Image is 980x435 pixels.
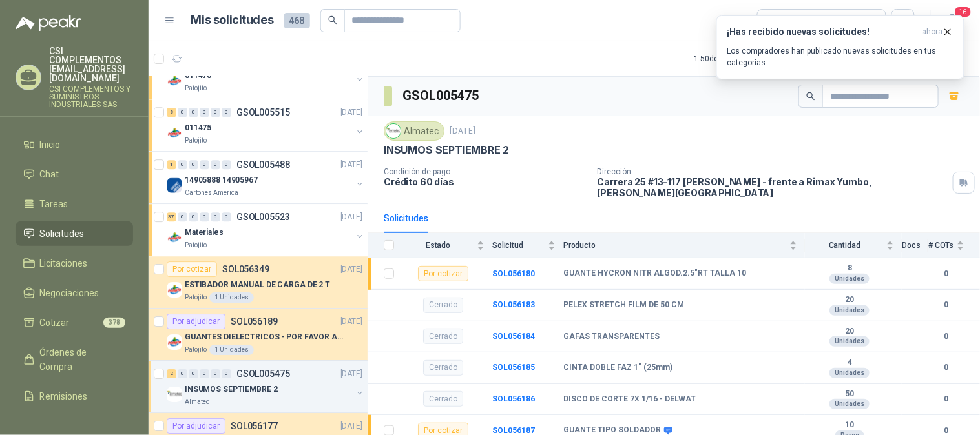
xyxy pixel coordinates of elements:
span: Chat [40,167,59,181]
p: GSOL005515 [236,108,290,117]
a: Órdenes de Compra [16,340,133,379]
a: 1 0 0 0 0 0 GSOL005488[DATE] Company Logo14905888 14905967Cartones America [167,157,365,198]
div: Cerrado [423,391,463,407]
span: Producto [563,241,787,250]
div: 1 [167,160,176,169]
p: CSI COMPLEMENTOS [EMAIL_ADDRESS][DOMAIN_NAME] [49,46,133,83]
div: 0 [222,160,231,169]
img: Company Logo [167,177,182,193]
img: Company Logo [167,282,182,298]
p: SOL056349 [222,265,269,274]
h1: Mis solicitudes [191,11,274,30]
div: 0 [222,108,231,117]
a: 2 0 0 0 0 0 GSOL005475[DATE] Company LogoINSUMOS SEPTIEMBRE 2Almatec [167,366,365,407]
div: Por adjudicar [167,418,225,434]
a: SOL056186 [492,394,535,403]
span: Solicitud [492,241,545,250]
p: ESTIBADOR MANUAL DE CARGA DE 2 T [185,279,330,291]
th: # COTs [928,233,980,258]
p: SOL056189 [231,317,278,326]
span: 468 [284,13,310,28]
b: 0 [928,393,964,405]
div: 0 [189,212,198,221]
p: Patojito [185,83,207,94]
div: 0 [200,369,209,378]
p: 14905888 14905967 [185,174,258,187]
div: 0 [211,369,220,378]
div: 0 [222,212,231,221]
div: 0 [211,160,220,169]
p: Patojito [185,136,207,146]
p: INSUMOS SEPTIEMBRE 2 [384,143,509,157]
div: Por adjudicar [167,314,225,329]
b: CINTA DOBLE FAZ 1" (25mm) [563,363,672,373]
div: Unidades [829,336,870,347]
span: Tareas [40,197,68,211]
b: GAFAS TRANSPARENTES [563,332,660,342]
div: 0 [200,212,209,221]
div: 0 [189,108,198,117]
div: 1 Unidades [209,292,254,303]
div: 1 - 50 de 306 [694,48,774,69]
b: 0 [928,299,964,311]
p: GSOL005475 [236,369,290,378]
b: 8 [805,263,894,274]
b: 20 [805,295,894,305]
a: Inicio [16,132,133,157]
p: GSOL005523 [236,212,290,221]
p: Carrera 25 #13-117 [PERSON_NAME] - frente a Rimax Yumbo , [PERSON_NAME][GEOGRAPHIC_DATA] [598,176,948,198]
a: Por adjudicarSOL056189[DATE] Company LogoGUANTES DIELECTRICOS - POR FAVOR ADJUNTAR SU FICHA TECNI... [149,309,368,361]
p: Los compradores han publicado nuevas solicitudes en tus categorías. [727,45,954,68]
b: 0 [928,361,964,374]
span: search [328,15,337,25]
a: Por cotizarSOL056349[DATE] Company LogoESTIBADOR MANUAL DE CARGA DE 2 TPatojito1 Unidades [149,256,368,309]
p: [DATE] [340,211,362,223]
div: Por cotizar [418,266,468,281]
div: 0 [200,108,209,117]
a: SOL056187 [492,426,535,435]
p: 011475 [185,122,211,134]
a: Chat [16,162,133,187]
p: GSOL005488 [236,160,290,169]
span: Cantidad [805,241,884,250]
b: 4 [805,358,894,368]
a: Tareas [16,192,133,216]
p: CSI COMPLEMENTOS Y SUMINISTROS INDUSTRIALES SAS [49,85,133,108]
div: 0 [178,369,187,378]
p: SOL056177 [231,421,278,430]
b: 10 [805,420,894,430]
span: ahora [923,26,943,37]
a: SOL056184 [492,332,535,341]
a: SOL056185 [492,363,535,372]
p: Crédito 60 días [384,176,587,187]
div: Unidades [829,274,870,284]
th: Solicitud [492,233,563,258]
div: 0 [178,160,187,169]
button: 16 [941,9,964,32]
th: Docs [902,233,928,258]
div: Almatec [384,121,444,141]
p: Cartones America [185,188,238,198]
p: [DATE] [340,316,362,328]
img: Company Logo [167,73,182,88]
span: Inicio [40,137,61,152]
span: # COTs [928,241,954,250]
div: Solicitudes [384,211,428,225]
img: Company Logo [167,125,182,141]
th: Producto [563,233,805,258]
b: DISCO DE CORTE 7X 1/16 - DELWAT [563,394,696,405]
a: SOL056180 [492,269,535,278]
p: [DATE] [340,368,362,380]
div: 37 [167,212,176,221]
div: Cerrado [423,329,463,344]
b: SOL056183 [492,300,535,309]
p: Patojito [185,240,207,250]
img: Company Logo [167,387,182,402]
img: Company Logo [167,230,182,245]
a: Remisiones [16,384,133,409]
p: Materiales [185,227,224,239]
